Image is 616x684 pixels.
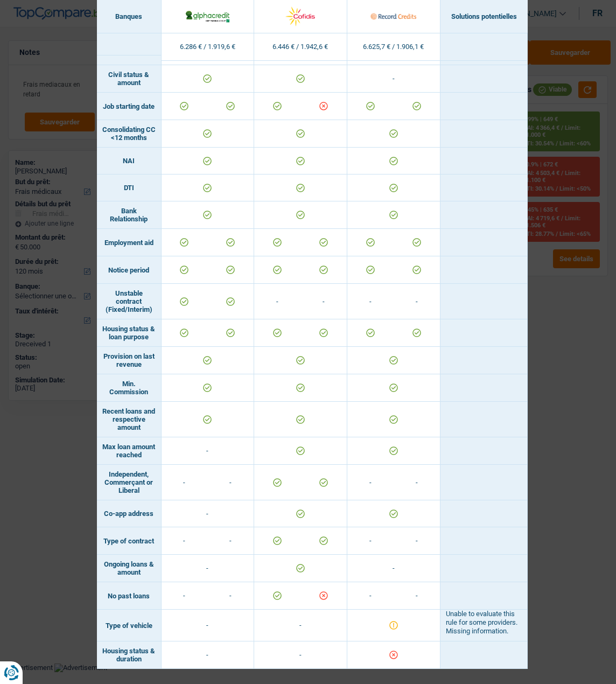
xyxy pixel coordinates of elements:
[97,319,162,347] td: Housing status & loan purpose
[394,582,440,609] td: -
[97,500,162,527] td: Co-app address
[254,284,300,319] td: -
[162,437,255,465] td: -
[97,93,162,120] td: Job starting date
[254,641,347,669] td: -
[394,527,440,554] td: -
[97,256,162,284] td: Notice period
[347,33,440,61] td: 6.625,7 € / 1.906,1 €
[207,527,254,554] td: -
[300,284,347,319] td: -
[347,582,394,609] td: -
[347,527,394,554] td: -
[254,610,347,641] td: -
[162,527,208,554] td: -
[162,500,255,527] td: -
[97,120,162,148] td: Consolidating CC <12 months
[97,527,162,555] td: Type of contract
[347,465,394,500] td: -
[347,65,440,93] td: -
[162,582,208,609] td: -
[347,284,394,319] td: -
[97,582,162,610] td: No past loans
[254,33,347,61] td: 6.446 € / 1.942,6 €
[97,284,162,319] td: Unstable contract (Fixed/Interim)
[162,555,255,582] td: -
[97,175,162,201] td: DTI
[97,402,162,437] td: Recent loans and respective amount
[394,465,440,500] td: -
[97,148,162,175] td: NAI
[394,284,440,319] td: -
[97,641,162,669] td: Housing status & duration
[370,5,416,28] img: Record Credits
[162,33,255,61] td: 6.286 € / 1.919,6 €
[97,229,162,256] td: Employment aid
[162,641,255,669] td: -
[162,610,255,641] td: -
[207,582,254,609] td: -
[277,5,323,28] img: Cofidis
[185,9,230,23] img: AlphaCredit
[97,555,162,582] td: Ongoing loans & amount
[97,65,162,93] td: Civil status & amount
[207,465,254,500] td: -
[97,347,162,374] td: Provision on last revenue
[440,610,528,641] td: Unable to evaluate this rule for some providers. Missing information.
[162,465,208,500] td: -
[97,201,162,229] td: Bank Relationship
[347,555,440,582] td: -
[97,437,162,465] td: Max loan amount reached
[97,610,162,641] td: Type of vehicle
[97,374,162,402] td: Min. Commission
[97,465,162,500] td: Independent, Commerçant or Liberal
